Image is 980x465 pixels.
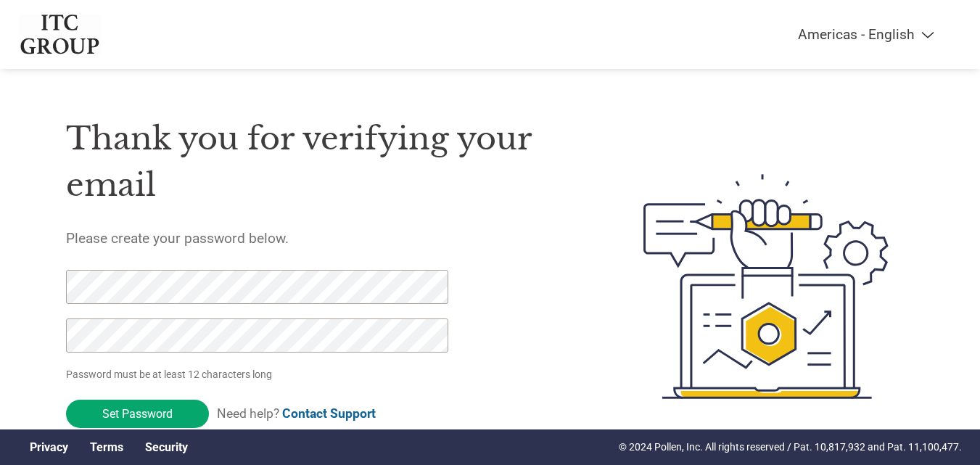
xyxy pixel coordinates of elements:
a: Security [145,440,188,454]
p: Password must be at least 12 characters long [66,367,453,382]
p: © 2024 Pollen, Inc. All rights reserved / Pat. 10,817,932 and Pat. 11,100,477. [619,440,962,455]
a: Contact Support [282,406,376,421]
h1: Thank you for verifying your email [66,115,575,209]
h5: Please create your password below. [66,230,575,247]
a: Terms [90,440,123,454]
img: ITC Group [19,15,102,54]
span: Need help? [217,406,376,421]
a: Privacy [30,440,68,454]
input: Set Password [66,400,209,428]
